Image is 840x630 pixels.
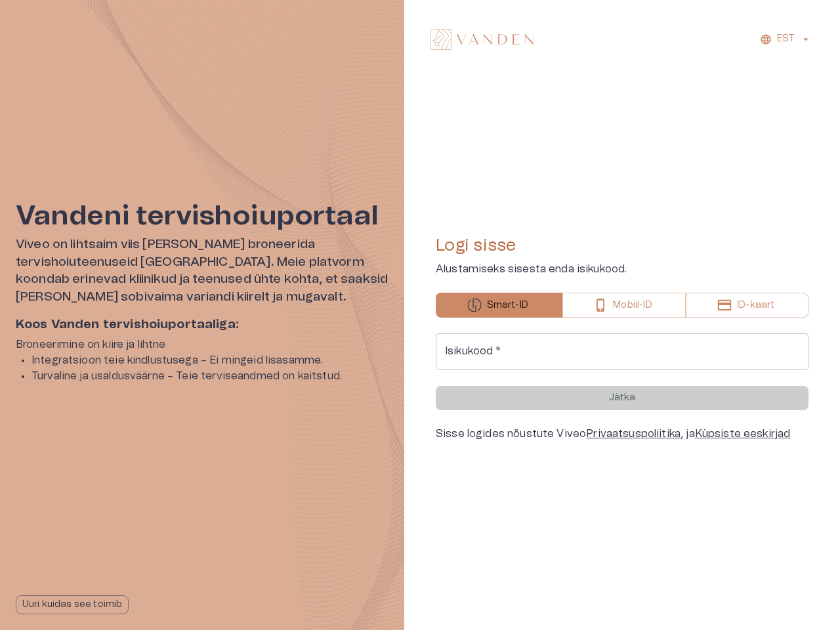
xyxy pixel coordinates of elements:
div: Sisse logides nõustute Viveo , ja [436,426,808,442]
iframe: Help widget launcher [738,570,840,607]
a: Küpsiste eeskirjad [695,429,791,439]
p: Mobiil-ID [613,299,652,312]
p: ID-kaart [737,299,774,312]
p: Alustamiseks sisesta enda isikukood. [436,261,808,277]
button: Smart-ID [436,293,562,318]
p: EST [777,32,795,46]
button: Uuri kuidas see toimib [16,595,129,614]
a: Privaatsuspoliitika [586,429,681,439]
button: ID-kaart [686,293,808,318]
button: Mobiil-ID [562,293,686,318]
p: Smart-ID [487,299,528,312]
button: EST [758,30,814,49]
img: Vanden logo [430,29,534,50]
p: Uuri kuidas see toimib [22,598,122,612]
h4: Logi sisse [436,235,808,256]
